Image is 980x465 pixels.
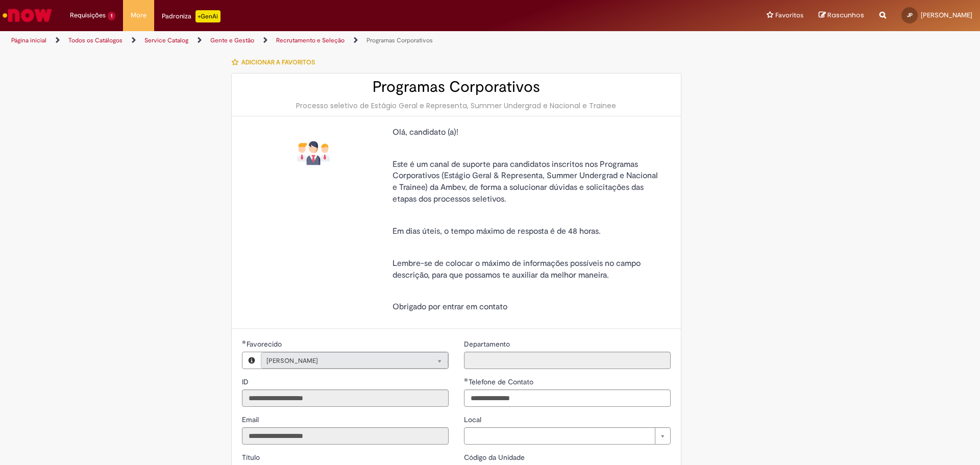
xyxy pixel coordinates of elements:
div: Processo seletivo de Estágio Geral e Representa, Summer Undergrad e Nacional e Trainee [242,101,671,111]
span: Somente leitura - Departamento [464,339,512,349]
span: JP [907,12,913,18]
a: Limpar campo Local [464,427,671,445]
span: Lembre-se de colocar o máximo de informações possíveis no campo descrição, para que possamos te a... [393,258,641,280]
span: Somente leitura - Título [242,453,262,462]
span: Somente leitura - Código da Unidade [464,453,527,462]
span: Obrigatório Preenchido [242,340,247,344]
span: Necessários - Favorecido [247,339,284,349]
input: Departamento [464,352,671,369]
span: [PERSON_NAME] [266,353,422,369]
a: Todos os Catálogos [68,36,122,44]
div: Padroniza [162,10,220,22]
span: Este é um canal de suporte para candidatos inscritos nos Programas Corporativos (Estágio Geral & ... [393,159,658,205]
img: ServiceNow [1,5,54,26]
label: Somente leitura - ID [242,377,251,387]
label: Somente leitura - Código da Unidade [464,452,527,462]
span: Favoritos [775,10,803,20]
span: More [131,10,146,20]
input: Telefone de Contato [464,389,671,407]
span: Somente leitura - ID [242,377,251,386]
span: Telefone de Contato [469,377,535,386]
a: Programas Corporativos [366,36,433,44]
button: Adicionar a Favoritos [231,52,321,73]
p: +GenAi [195,10,220,22]
input: ID [242,389,449,407]
label: Somente leitura - Título [242,452,262,462]
span: Rascunhos [827,10,864,20]
span: Adicionar a Favoritos [241,58,315,66]
a: Service Catalog [144,36,188,44]
label: Somente leitura - Email [242,414,261,425]
span: Obrigado por entrar em contato [393,302,507,312]
span: [PERSON_NAME] [921,11,972,19]
span: Requisições [70,10,106,20]
img: Programas Corporativos [297,137,330,169]
label: Somente leitura - Departamento [464,339,512,349]
span: Local [464,415,483,424]
input: Email [242,427,449,445]
a: Página inicial [11,36,46,44]
a: Recrutamento e Seleção [276,36,345,44]
a: Gente e Gestão [210,36,254,44]
span: 1 [108,12,115,20]
span: Obrigatório Preenchido [464,378,469,382]
h2: Programas Corporativos [242,79,671,95]
button: Favorecido, Visualizar este registro João Prado [242,352,261,369]
ul: Trilhas de página [8,31,646,50]
span: Em dias úteis, o tempo máximo de resposta é de 48 horas. [393,226,601,236]
a: [PERSON_NAME]Limpar campo Favorecido [261,352,448,369]
label: Somente leitura - Necessários - Favorecido [242,339,284,349]
a: Rascunhos [819,11,864,20]
span: Olá, candidato (a)! [393,127,458,137]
